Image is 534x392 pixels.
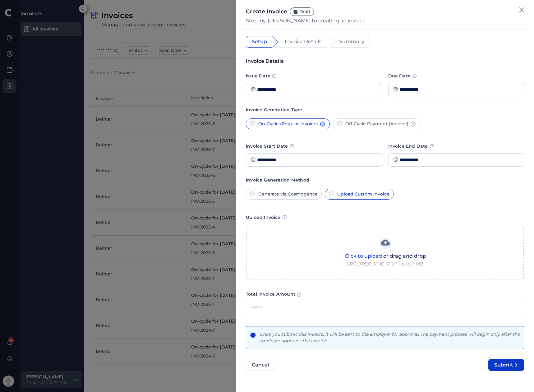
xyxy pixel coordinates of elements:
[290,7,314,16] span: Draft
[246,17,366,25] div: Step-by-[PERSON_NAME] to creating an invoice
[345,252,426,268] div: JPG, JPEG, PNG, PDF up to 3 MB
[259,331,520,344] div: Once you submit this invoice, it will be sent to the employer for approval. The payment process w...
[494,362,513,367] span: Submit
[488,359,524,371] button: Submit
[246,58,524,65] div: Invoice Details
[345,121,408,127] span: Off-Cycle Payment (Ad-Hoc)
[388,72,411,83] span: Due Date
[246,72,270,83] span: Issue Date
[246,214,281,224] span: Upload Invoice
[517,5,527,15] button: Close
[329,191,334,196] input: Upload Custom Invoice
[246,36,273,48] div: Setup
[337,191,389,197] span: Upload Custom Invoice
[388,143,428,153] span: Invoice End Date
[246,359,275,371] button: Cancel
[345,253,426,259] span: or drag and drop
[337,121,342,126] input: Off-Cycle Payment (Ad-Hoc)
[246,177,524,187] label: Invoice Generation Method
[250,191,255,196] input: Generate via Cosmogence
[345,253,382,259] span: Click to upload
[258,121,318,127] span: On-Cycle (Regular Invoice)
[246,291,524,302] label: Total Invoice Amount
[246,106,524,117] label: Invoice Generation Type
[246,7,366,16] div: Create Invoice
[243,226,524,282] div: File Upload
[258,191,318,197] span: Generate via Cosmogence
[250,121,255,126] input: On-Cycle (Regular Invoice)
[246,143,288,153] span: Invoice Start Date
